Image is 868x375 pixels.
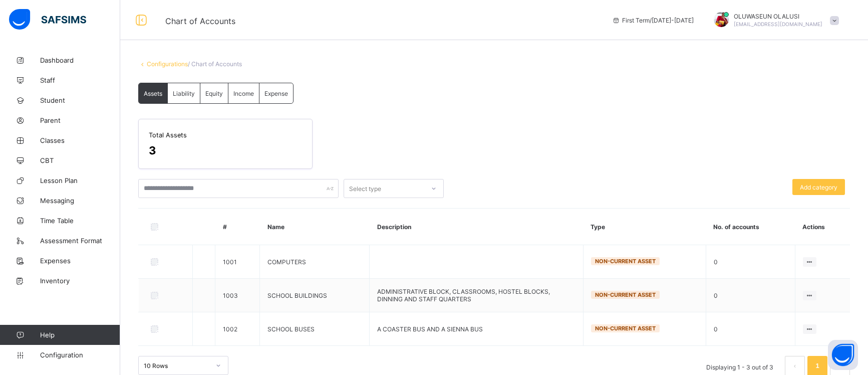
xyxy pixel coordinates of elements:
[828,340,858,370] button: Open asap
[370,209,583,245] th: Description
[144,362,210,369] div: 10 Rows
[215,312,260,346] td: 1002
[377,325,483,333] span: A COASTER BUS AND A SIENNA BUS
[612,17,694,24] span: session/term information
[144,90,162,97] span: Assets
[40,136,120,144] span: Classes
[706,312,795,346] td: 0
[377,288,550,303] span: ADMINISTRATIVE BLOCK, CLASSROOMS, HOSTEL BLOCKS, DINNING AND STAFF QUARTERS
[149,144,302,157] span: 3
[40,156,120,164] span: CBT
[40,176,120,184] span: Lesson Plan
[233,90,254,97] span: Income
[40,76,120,84] span: Staff
[595,291,656,298] span: Non-current Asset
[267,325,315,333] span: SCHOOL BUSES
[595,325,656,332] span: Non-current Asset
[40,257,120,265] span: Expenses
[40,56,120,64] span: Dashboard
[40,217,120,225] span: Time Table
[583,209,706,245] th: Type
[704,12,844,29] div: OLUWASEUNOLALUSI
[149,131,302,139] span: Total Assets
[165,16,235,26] span: Chart of Accounts
[188,60,242,68] span: / Chart of Accounts
[267,292,327,299] span: SCHOOL BUILDINGS
[40,331,120,339] span: Help
[800,183,837,191] span: Add category
[795,209,850,245] th: Actions
[205,90,223,97] span: Equity
[734,13,822,20] span: OLUWASEUN OLALUSI
[595,258,656,265] span: Non-current Asset
[264,90,288,97] span: Expense
[267,258,306,266] span: COMPUTERS
[147,60,188,68] a: Configurations
[706,245,795,279] td: 0
[215,245,260,279] td: 1001
[706,279,795,312] td: 0
[9,9,86,30] img: safsims
[215,209,260,245] th: #
[40,237,120,245] span: Assessment Format
[260,209,370,245] th: Name
[40,96,120,104] span: Student
[40,277,120,285] span: Inventory
[812,359,822,372] a: 1
[706,209,795,245] th: No. of accounts
[215,279,260,312] td: 1003
[173,90,195,97] span: Liability
[734,21,822,27] span: [EMAIL_ADDRESS][DOMAIN_NAME]
[40,116,120,124] span: Parent
[40,351,120,359] span: Configuration
[40,197,120,205] span: Messaging
[349,179,381,198] div: Select type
